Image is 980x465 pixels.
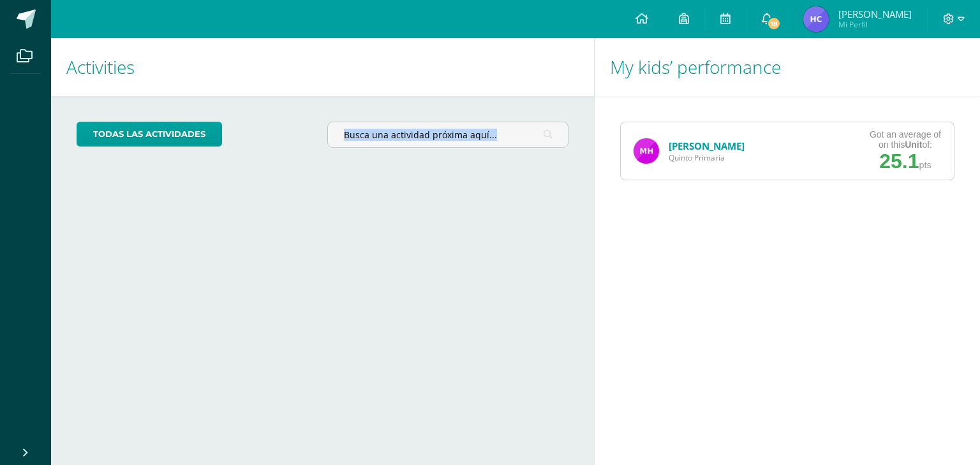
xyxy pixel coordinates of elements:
[66,38,579,96] h1: Activities
[905,139,922,150] strong: Unit
[77,122,222,147] a: todas las Actividades
[838,19,912,30] span: Mi Perfil
[803,6,829,32] img: 3acfccde1058f5adfff7ad370fb8bb09.png
[328,122,567,147] input: Busca una actividad próxima aquí...
[634,138,659,164] img: c4b495faaf94f149fe36a21c6786e15c.png
[767,17,781,31] span: 18
[610,38,965,96] h1: My kids’ performance
[669,139,745,152] a: [PERSON_NAME]
[838,8,912,20] span: [PERSON_NAME]
[919,160,931,170] span: pts
[669,152,745,163] span: Quinto Primaria
[879,150,919,173] span: 25.1
[870,129,941,150] div: Got an average of on this of:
